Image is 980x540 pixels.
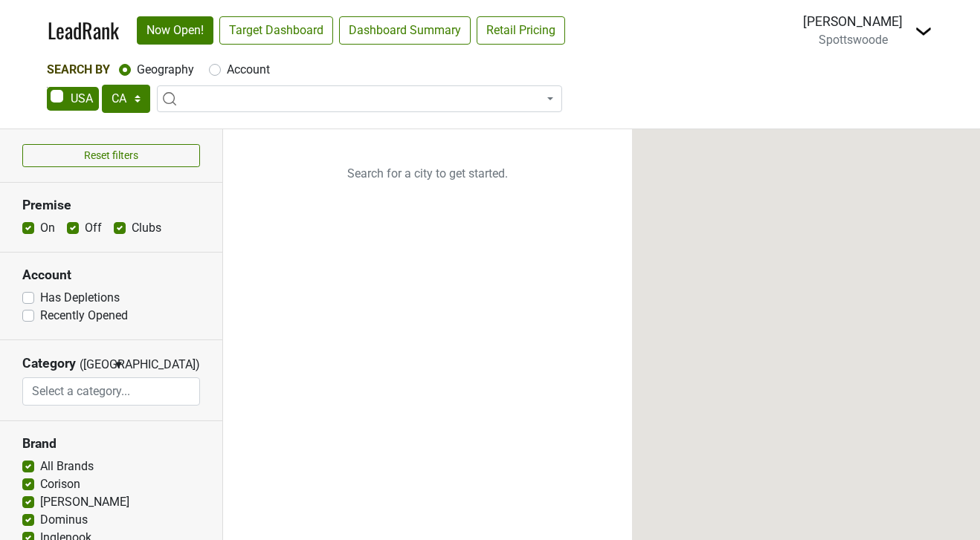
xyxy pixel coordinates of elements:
[80,356,109,377] span: ([GEOGRAPHIC_DATA])
[22,144,200,167] button: Reset filters
[819,33,888,47] span: Spottswoode
[22,198,200,213] h3: Premise
[223,129,632,218] p: Search for a city to get started.
[137,16,213,45] a: Now Open!
[40,289,120,307] label: Has Depletions
[22,267,200,283] h3: Account
[22,436,200,452] h3: Brand
[113,358,124,371] span: ▼
[40,511,88,529] label: Dominus
[132,219,161,237] label: Clubs
[40,458,94,475] label: All Brands
[40,219,55,237] label: On
[48,15,119,46] a: LeadRank
[339,16,471,45] a: Dashboard Summary
[40,307,128,325] label: Recently Opened
[85,219,102,237] label: Off
[915,22,932,40] img: Dropdown Menu
[137,61,194,79] label: Geography
[40,493,129,511] label: [PERSON_NAME]
[803,12,903,31] div: [PERSON_NAME]
[22,356,76,371] h3: Category
[227,61,270,79] label: Account
[219,16,333,45] a: Target Dashboard
[23,377,199,406] input: Select a category...
[47,62,110,77] span: Search By
[40,475,80,493] label: Corison
[477,16,565,45] a: Retail Pricing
